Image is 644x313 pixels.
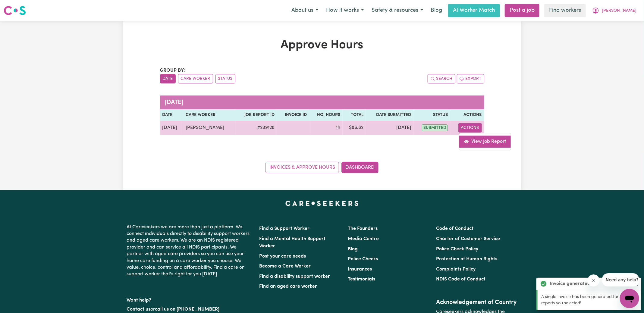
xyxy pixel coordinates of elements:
[602,8,636,14] span: [PERSON_NAME]
[4,4,26,17] a: Careseekers logo
[422,124,448,131] span: submitted
[322,4,368,17] button: How it works
[427,4,446,17] a: Blog
[550,280,590,287] strong: Invoice generated
[348,247,358,252] a: Blog
[127,307,151,312] a: Contact us
[348,257,378,261] a: Police Checks
[436,257,497,261] a: Protection of Human Rights
[160,38,484,52] h1: Approve Hours
[450,109,484,121] th: Actions
[160,121,184,135] td: [DATE]
[459,136,511,148] a: View job report 239128
[277,109,309,121] th: Invoice ID
[448,4,500,17] a: AI Worker Match
[178,74,213,83] button: sort invoices by care worker
[341,162,379,173] a: Dashboard
[309,109,343,121] th: No. Hours
[348,277,375,282] a: Testimonials
[436,247,478,252] a: Police Check Policy
[413,109,450,121] th: Status
[4,5,26,16] img: Careseekers logo
[259,284,317,289] a: Find an aged care worker
[259,236,326,249] a: Find a Mental Health Support Worker
[265,162,339,173] a: Invoices & Approve Hours
[436,236,500,241] a: Charter of Customer Service
[436,277,485,282] a: NDIS Code of Conduct
[348,267,372,272] a: Insurances
[259,254,306,259] a: Post your care needs
[127,221,252,280] p: At Careseekers we are more than just a platform. We connect individuals directly to disability su...
[160,74,176,83] button: sort invoices by date
[428,74,455,83] button: Search
[259,264,311,269] a: Become a Care Worker
[336,125,340,130] span: 1 hour
[541,294,638,307] p: A single invoice has been generated for the job reports you selected!
[457,74,484,83] button: Export
[436,226,473,231] a: Code of Conduct
[160,95,484,109] caption: [DATE]
[215,74,235,83] button: sort invoices by paid status
[343,109,366,121] th: Total
[436,267,476,272] a: Complaints Policy
[505,4,539,17] a: Post a job
[259,226,310,231] a: Find a Support Worker
[544,4,586,17] a: Find workers
[235,121,277,135] td: # 239128
[602,273,639,286] iframe: Message from company
[588,274,600,286] iframe: Close message
[160,68,185,73] span: Group by:
[620,289,639,308] iframe: Button to launch messaging window
[160,109,184,121] th: Date
[348,226,378,231] a: The Founders
[436,299,517,306] h2: Acknowledgement of Country
[348,236,379,241] a: Media Centre
[285,201,359,206] a: Careseekers home page
[459,133,511,150] div: Actions
[155,307,220,312] a: call us on [PHONE_NUMBER]
[183,109,235,121] th: Care worker
[259,274,330,279] a: Find a disability support worker
[127,295,252,304] p: Want help?
[366,109,413,121] th: Date Submitted
[343,121,366,135] td: $ 86.82
[366,121,413,135] td: [DATE]
[183,121,235,135] td: [PERSON_NAME]
[588,4,640,17] button: My Account
[368,4,427,17] button: Safety & resources
[287,4,322,17] button: About us
[235,109,277,121] th: Job Report ID
[458,123,482,133] button: Actions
